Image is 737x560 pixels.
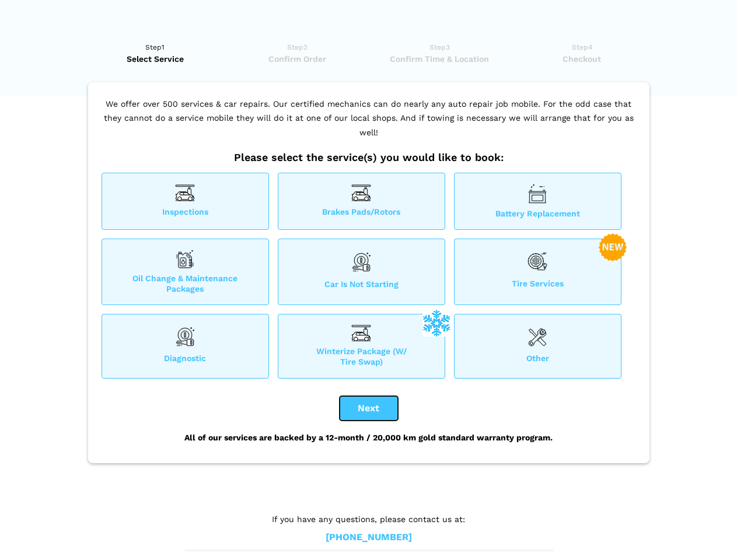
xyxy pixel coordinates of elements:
button: Next [340,396,398,421]
span: Brakes Pads/Rotors [278,206,445,219]
span: Confirm Time & Location [372,53,507,65]
span: Confirm Order [230,53,365,65]
img: new-badge-2-48.png [599,233,627,261]
span: Inspections [102,206,268,219]
img: winterize-icon_1.png [422,309,450,337]
span: Car is not starting [278,279,445,294]
span: Tire Services [455,278,621,294]
p: We offer over 500 services & car repairs. Our certified mechanics can do nearly any auto repair j... [99,97,639,152]
span: Winterize Package (W/ Tire Swap) [278,346,445,367]
span: Select Service [88,53,223,65]
span: Other [455,353,621,367]
span: Oil Change & Maintenance Packages [102,273,268,294]
a: Step3 [372,41,507,65]
a: Step2 [230,41,365,65]
p: If you have any questions, please contact us at: [185,513,553,526]
a: [PHONE_NUMBER] [326,531,412,544]
span: Diagnostic [102,353,268,367]
a: Step4 [515,41,649,65]
span: Checkout [515,53,649,65]
div: All of our services are backed by a 12-month / 20,000 km gold standard warranty program. [99,421,639,454]
h2: Please select the service(s) you would like to book: [99,151,639,164]
span: Battery Replacement [455,208,621,219]
a: Step1 [88,41,223,65]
